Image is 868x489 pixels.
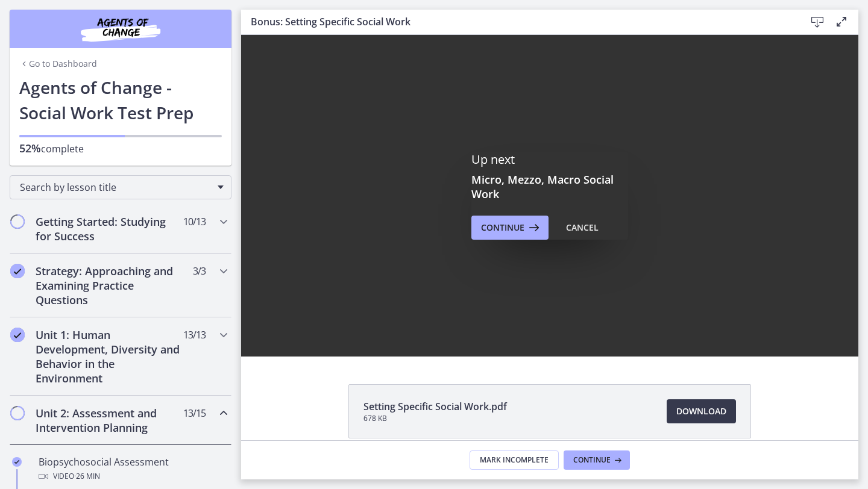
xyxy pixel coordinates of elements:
[471,172,628,201] h3: Micro, Mezzo, Macro Social Work
[19,141,222,156] p: complete
[10,264,25,278] i: Completed
[48,14,193,43] img: Agents of Change
[481,220,524,235] span: Continue
[667,399,736,423] a: Download
[183,328,206,342] span: 13 / 13
[193,264,206,278] span: 3 / 3
[19,141,41,155] span: 52%
[363,399,507,414] span: Setting Specific Social Work.pdf
[10,328,25,342] i: Completed
[12,457,22,467] i: Completed
[19,75,222,125] h1: Agents of Change - Social Work Test Prep
[251,14,786,29] h3: Bonus: Setting Specific Social Work
[39,455,227,484] div: Biopsychosocial Assessment
[20,181,212,194] span: Search by lesson title
[564,450,630,470] button: Continue
[36,328,183,385] h2: Unit 1: Human Development, Diversity and Behavior in the Environment
[74,469,100,484] span: · 26 min
[363,414,507,423] span: 678 KB
[480,455,549,465] span: Mark Incomplete
[39,469,227,484] div: Video
[36,406,183,435] h2: Unit 2: Assessment and Intervention Planning
[471,216,549,240] button: Continue
[676,404,726,419] span: Download
[470,450,559,470] button: Mark Incomplete
[573,455,611,465] span: Continue
[556,216,608,240] button: Cancel
[183,214,206,229] span: 10 / 13
[36,214,183,243] h2: Getting Started: Studying for Success
[183,406,206,420] span: 13 / 15
[36,264,183,307] h2: Strategy: Approaching and Examining Practice Questions
[471,152,628,167] p: Up next
[19,58,97,70] a: Go to Dashboard
[566,220,599,235] div: Cancel
[10,175,231,199] div: Search by lesson title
